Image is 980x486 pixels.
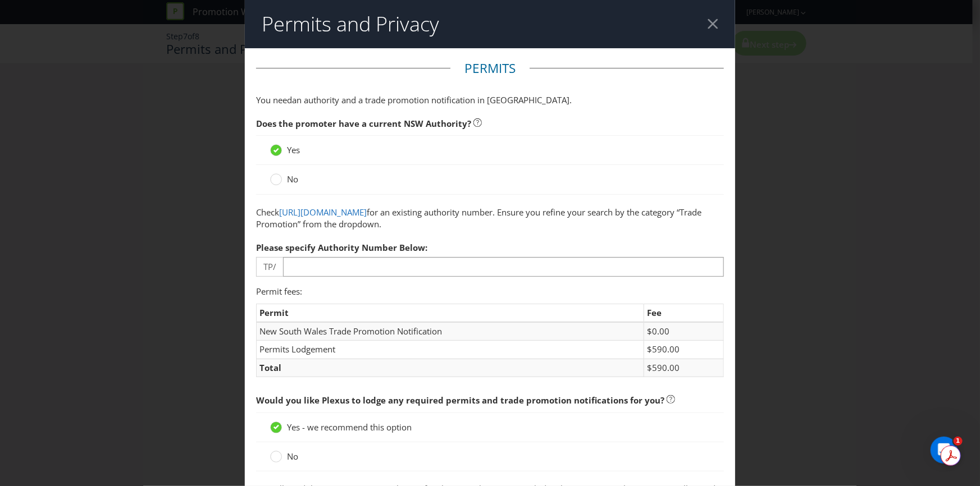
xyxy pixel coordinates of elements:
iframe: Intercom live chat [931,437,958,464]
td: $590.00 [644,359,724,377]
td: Permits Lodgement [257,341,644,359]
span: . [569,94,572,106]
td: Permit [257,304,644,322]
span: Does the promoter have a current NSW Authority? [256,118,471,129]
span: an authority and a trade promotion notification in [GEOGRAPHIC_DATA] [292,94,569,106]
span: TP/ [256,257,283,277]
a: [URL][DOMAIN_NAME] [279,207,367,218]
span: No [287,173,298,185]
span: Yes - we recommend this option [287,421,412,433]
span: No [287,451,298,462]
span: Please specify Authority Number Below: [256,242,427,253]
strong: Total [259,362,281,373]
span: Check [256,207,279,218]
td: $590.00 [644,341,724,359]
td: $0.00 [644,322,724,341]
td: Fee [644,304,724,322]
span: Would you like Plexus to lodge any required permits and trade promotion notifications for you? [256,395,664,406]
span: 1 [954,437,963,446]
h2: Permits and Privacy [262,13,439,35]
td: New South Wales Trade Promotion Notification [257,322,644,341]
span: Yes [287,144,300,155]
p: Permit fees: [256,286,724,297]
legend: Permits [450,59,530,77]
span: for an existing authority number. Ensure you refine your search by the category “Trade Promotion”... [256,207,701,230]
span: You need [256,94,292,106]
